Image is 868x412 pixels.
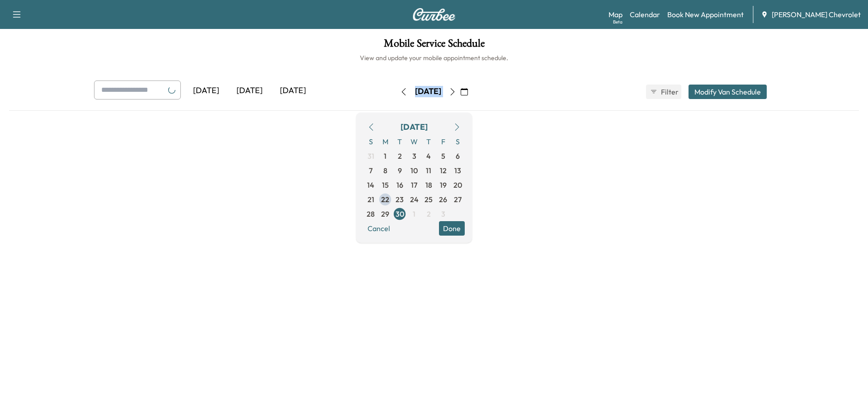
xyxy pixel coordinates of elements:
img: Curbee Logo [412,8,456,21]
button: Done [439,221,465,236]
span: 16 [396,180,403,190]
span: 30 [396,208,404,219]
span: 9 [398,165,402,176]
span: 7 [369,165,373,176]
span: W [407,134,421,149]
span: 2 [427,208,431,219]
div: [DATE] [271,81,315,101]
span: 23 [396,194,404,205]
span: 6 [456,151,460,161]
span: 26 [439,194,447,205]
span: S [450,134,465,149]
span: 12 [440,165,447,176]
span: 31 [368,151,374,161]
span: 28 [367,208,375,219]
span: 22 [381,194,389,205]
span: 19 [440,180,447,190]
span: M [378,134,392,149]
span: 2 [398,151,402,161]
div: Beta [613,19,623,25]
span: 27 [454,194,462,205]
span: S [363,134,378,149]
button: Modify Van Schedule [689,85,767,99]
span: 4 [426,151,431,161]
a: MapBeta [609,9,623,20]
span: 24 [410,194,419,205]
span: 15 [382,180,389,190]
div: [DATE] [184,81,228,101]
span: Filter [661,86,677,97]
a: Book New Appointment [667,9,744,20]
div: [DATE] [401,121,428,133]
span: 11 [426,165,431,176]
a: Calendar [630,9,660,20]
span: 25 [425,194,433,205]
div: [DATE] [228,81,271,101]
span: 29 [381,208,389,219]
span: 14 [367,180,374,190]
h1: Mobile Service Schedule [9,38,859,53]
span: T [392,134,407,149]
button: Cancel [363,221,394,236]
span: 18 [425,180,432,190]
span: 3 [441,208,445,219]
span: [PERSON_NAME] Chevrolet [772,9,861,20]
span: 17 [411,180,417,190]
h6: View and update your mobile appointment schedule. [9,53,859,62]
span: 1 [413,208,415,219]
button: Filter [646,85,681,99]
span: F [436,134,450,149]
span: T [421,134,436,149]
span: 21 [368,194,374,205]
span: 10 [410,165,418,176]
span: 8 [383,165,387,176]
span: 5 [441,151,445,161]
span: 13 [454,165,461,176]
span: 20 [453,180,462,190]
span: 3 [412,151,416,161]
div: [DATE] [415,86,441,97]
span: 1 [384,151,387,161]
